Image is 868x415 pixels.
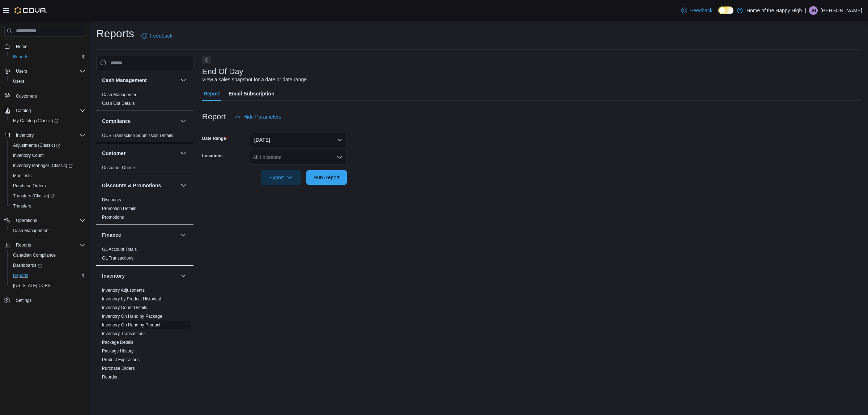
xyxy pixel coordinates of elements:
[13,283,51,288] span: [US_STATE] CCRS
[150,32,172,39] span: Feedback
[13,78,24,84] span: Users
[102,133,173,138] span: OCS Transaction Submission Details
[746,6,802,15] p: Home of the Happy High
[10,181,49,190] a: Purchase Orders
[13,42,30,51] a: Home
[1,240,88,250] button: Reports
[102,231,178,239] button: Finance
[7,181,88,191] button: Purchase Orders
[7,191,88,201] a: Transfers (Classic)
[1,215,88,226] button: Operations
[202,136,228,141] label: Date Range
[96,90,193,111] div: Cash Management
[1,295,88,305] button: Settings
[13,131,85,140] span: Inventory
[1,91,88,101] button: Customers
[13,106,85,115] span: Catalog
[102,348,133,354] a: Package History
[13,241,34,249] button: Reports
[265,170,297,185] span: Export
[102,206,136,211] span: Promotion Details
[102,314,162,319] a: Inventory On Hand by Package
[13,153,44,158] span: Inventory Count
[13,273,28,278] span: Reports
[7,140,88,150] a: Adjustments (Classic)
[102,77,147,84] h3: Cash Management
[10,261,85,270] span: Dashboards
[16,68,27,74] span: Users
[102,357,140,362] a: Product Expirations
[10,171,85,180] span: Manifests
[96,26,134,41] h1: Reports
[14,7,47,14] img: Cova
[13,183,46,189] span: Purchase Orders
[102,92,139,98] span: Cash Management
[809,6,818,15] div: Jocelyne Hall
[96,131,193,143] div: Compliance
[16,44,27,50] span: Home
[10,141,85,150] span: Adjustments (Classic)
[202,112,226,121] h3: Report
[7,76,88,86] button: Users
[811,6,816,15] span: JH
[102,215,124,220] a: Promotions
[179,117,188,125] button: Compliance
[10,261,45,270] a: Dashboards
[102,288,145,293] a: Inventory Adjustments
[10,192,58,200] a: Transfers (Classic)
[102,357,140,363] span: Product Expirations
[102,375,118,380] a: Reorder
[13,92,40,100] a: Customers
[179,231,188,239] button: Finance
[102,133,173,138] a: OCS Transaction Submission Details
[10,181,85,190] span: Purchase Orders
[13,163,73,168] span: Inventory Manager (Classic)
[102,296,161,301] a: Inventory by Product Historical
[96,286,193,393] div: Inventory
[7,260,88,270] a: Dashboards
[102,365,135,371] span: Purchase Orders
[102,206,136,211] a: Promotion Details
[102,117,131,125] h3: Compliance
[102,165,135,171] span: Customer Queue
[102,255,133,261] span: GL Transactions
[102,331,146,336] a: Inventory Transactions
[10,192,85,200] span: Transfers (Classic)
[179,271,188,280] button: Inventory
[7,150,88,161] button: Inventory Count
[102,100,135,106] span: Cash Out Details
[13,216,85,225] span: Operations
[7,171,88,181] button: Manifests
[13,228,50,234] span: Cash Management
[10,202,85,210] span: Transfers
[7,161,88,171] a: Inventory Manager (Classic)
[13,296,85,305] span: Settings
[7,250,88,260] button: Canadian Compliance
[102,247,137,252] a: GL Account Totals
[139,29,175,43] a: Feedback
[102,272,125,279] h3: Inventory
[13,131,37,140] button: Inventory
[13,203,31,209] span: Transfers
[13,296,34,305] a: Settings
[16,218,37,223] span: Operations
[16,132,34,138] span: Inventory
[13,193,55,199] span: Transfers (Classic)
[202,56,211,64] button: Next
[229,86,275,101] span: Email Subscription
[102,331,146,337] span: Inventory Transactions
[102,340,133,345] a: Package Details
[13,42,85,51] span: Home
[202,67,243,76] h3: End Of Day
[179,76,188,85] button: Cash Management
[337,154,342,160] button: Open list of options
[10,52,85,61] span: Reports
[10,141,63,150] a: Adjustments (Classic)
[102,272,178,279] button: Inventory
[204,86,220,101] span: Report
[306,170,347,185] button: Run Report
[179,149,188,158] button: Customer
[102,150,178,157] button: Customer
